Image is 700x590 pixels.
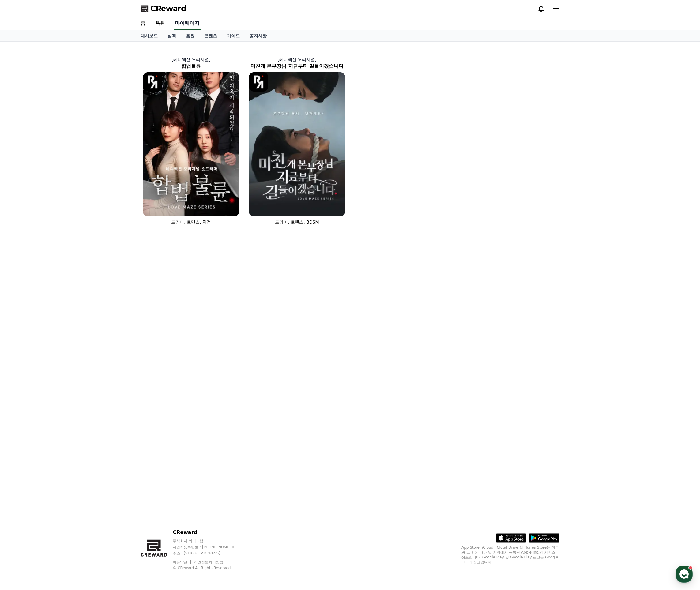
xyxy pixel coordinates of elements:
[40,194,79,209] a: 대화
[163,30,181,41] a: 실적
[19,203,23,208] span: 홈
[249,72,268,92] img: [object Object] Logo
[275,220,319,224] span: 드라마, 로맨스, BDSM
[199,30,222,41] a: 콘텐츠
[194,560,223,564] a: 개인정보처리방침
[141,4,186,13] a: CReward
[95,203,102,208] span: 설정
[56,204,63,209] span: 대화
[181,30,199,41] a: 음원
[461,545,559,565] p: App Store, iCloud, iCloud Drive 및 iTunes Store는 미국과 그 밖의 나라 및 지역에서 등록된 Apple Inc.의 서비스 상표입니다. Goo...
[245,30,272,41] a: 공지사항
[173,529,247,536] p: CReward
[143,72,162,92] img: [object Object] Logo
[136,17,150,30] a: 홈
[138,51,244,230] a: [레디액션 오리지널] 합법불륜 합법불륜 [object Object] Logo 드라마, 로맨스, 치정
[173,545,247,550] p: 사업자등록번호 : [PHONE_NUMBER]
[244,51,350,230] a: [레디액션 오리지널] 미친개 본부장님 지금부터 길들이겠습니다 미친개 본부장님 지금부터 길들이겠습니다 [object Object] Logo 드라마, 로맨스, BDSM
[222,30,245,41] a: 가이드
[171,220,211,224] span: 드라마, 로맨스, 치정
[136,30,163,41] a: 대시보드
[79,194,118,209] a: 설정
[174,17,201,30] a: 마이페이지
[244,56,350,62] p: [레디액션 오리지널]
[173,560,192,564] a: 이용약관
[244,62,350,70] h2: 미친개 본부장님 지금부터 길들이겠습니다
[249,72,345,216] img: 미친개 본부장님 지금부터 길들이겠습니다
[173,566,247,570] p: © CReward All Rights Reserved.
[173,551,247,556] p: 주소 : [STREET_ADDRESS]
[150,17,170,30] a: 음원
[138,62,244,70] h2: 합법불륜
[150,4,186,13] span: CReward
[138,56,244,62] p: [레디액션 오리지널]
[173,539,247,543] p: 주식회사 와이피랩
[2,194,40,209] a: 홈
[143,72,239,216] img: 합법불륜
